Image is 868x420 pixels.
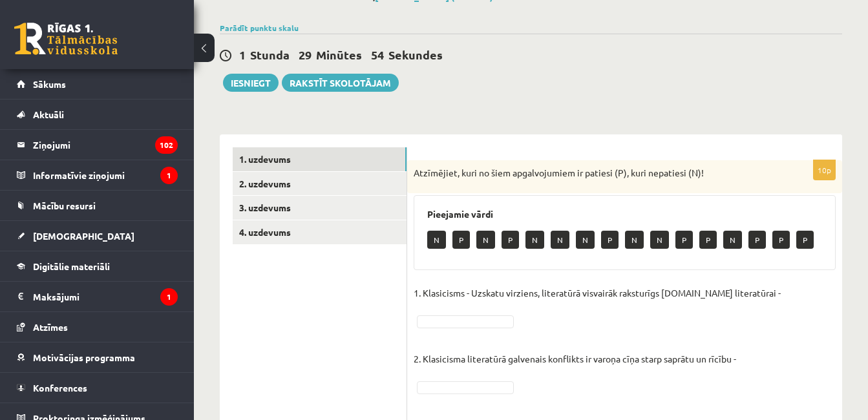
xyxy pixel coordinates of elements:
p: P [452,231,470,249]
span: Aktuāli [33,109,64,120]
h3: Pieejamie vārdi [427,209,822,220]
a: Konferences [17,373,178,403]
p: N [427,231,446,249]
a: Digitālie materiāli [17,251,178,281]
a: Motivācijas programma [17,342,178,372]
p: P [772,231,790,249]
a: Ziņojumi102 [17,130,178,160]
p: P [699,231,717,249]
span: Sākums [33,78,66,90]
a: Maksājumi1 [17,282,178,311]
a: [DEMOGRAPHIC_DATA] [17,221,178,251]
a: 2. uzdevums [233,172,407,196]
p: N [551,231,569,249]
p: N [625,231,644,249]
a: 4. uzdevums [233,220,407,244]
span: Minūtes [316,47,362,62]
button: Iesniegt [223,74,279,92]
span: Motivācijas programma [33,352,135,363]
p: P [796,231,814,249]
span: 1 [239,47,246,62]
p: 10p [813,160,836,180]
a: Aktuāli [17,100,178,129]
span: Atzīmes [33,321,68,333]
p: P [748,231,766,249]
a: Informatīvie ziņojumi1 [17,160,178,190]
a: 1. uzdevums [233,147,407,171]
a: Mācību resursi [17,191,178,220]
span: Konferences [33,382,87,394]
a: Atzīmes [17,312,178,342]
a: Rakstīt skolotājam [282,74,399,92]
p: N [525,231,544,249]
legend: Ziņojumi [33,130,178,160]
a: Parādīt punktu skalu [220,23,299,33]
p: N [476,231,495,249]
p: 1. Klasicisms - Uzskatu virziens, literatūrā visvairāk raksturīgs [DOMAIN_NAME] literatūrai - [414,283,781,302]
legend: Informatīvie ziņojumi [33,160,178,190]
span: Mācību resursi [33,200,96,211]
p: N [576,231,595,249]
p: N [650,231,669,249]
span: 29 [299,47,312,62]
i: 102 [155,136,178,154]
p: N [723,231,742,249]
a: 3. uzdevums [233,196,407,220]
i: 1 [160,167,178,184]
a: Rīgas 1. Tālmācības vidusskola [14,23,118,55]
span: [DEMOGRAPHIC_DATA] [33,230,134,242]
span: Stunda [250,47,290,62]
span: Sekundes [388,47,443,62]
p: 2. Klasicisma literatūrā galvenais konflikts ir varoņa cīņa starp saprātu un rīcību - [414,330,736,368]
p: P [601,231,619,249]
p: P [502,231,519,249]
p: P [675,231,693,249]
span: Digitālie materiāli [33,260,110,272]
a: Sākums [17,69,178,99]
p: Atzīmējiet, kuri no šiem apgalvojumiem ir patiesi (P), kuri nepatiesi (N)! [414,167,771,180]
i: 1 [160,288,178,306]
legend: Maksājumi [33,282,178,311]
span: 54 [371,47,384,62]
